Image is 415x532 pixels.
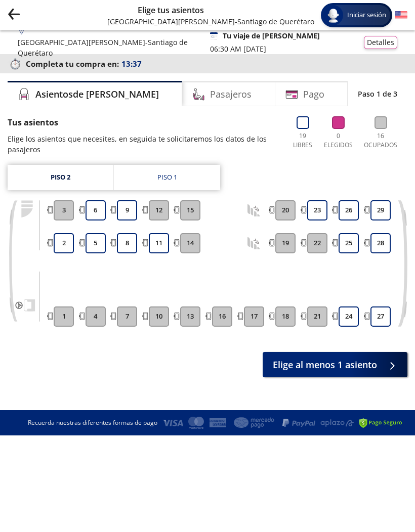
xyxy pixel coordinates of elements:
button: 4 [86,306,106,327]
button: 5 [86,233,106,253]
button: 12 [149,200,169,220]
button: Detalles [364,36,397,49]
p: [GEOGRAPHIC_DATA][PERSON_NAME] - Santiago de Querétaro [107,16,234,27]
button: 11 [149,233,169,253]
button: back [8,8,20,23]
p: 06:30 AM [DATE] [210,43,266,54]
button: 16 [212,306,232,327]
button: 1 [54,306,74,327]
p: Tus asientos [8,116,280,128]
button: 13 [180,306,200,327]
p: Tu viaje de [PERSON_NAME] [223,30,320,41]
button: 24 [339,306,359,327]
p: 19 Libres [290,131,315,150]
button: 7 [117,306,137,327]
button: 23 [307,200,327,220]
h4: Pasajeros [210,87,252,101]
button: 19 [275,233,296,253]
a: Piso 1 [114,165,220,190]
h4: Pago [303,87,324,101]
a: Piso 2 [8,165,113,190]
span: 13:37 [121,58,142,70]
button: 18 [275,306,296,327]
button: 9 [117,200,137,220]
button: 15 [180,200,200,220]
button: 25 [339,233,359,253]
button: 6 [86,200,106,220]
button: 2 [54,233,74,253]
span: Iniciar sesión [343,10,390,20]
button: 22 [307,233,327,253]
p: Elige los asientos que necesites, en seguida te solicitaremos los datos de los pasajeros [8,134,280,155]
p: [GEOGRAPHIC_DATA][PERSON_NAME] - Santiago de Querétaro [18,37,200,58]
p: 0 Elegidos [323,131,354,150]
span: Elige al menos 1 asiento [273,358,377,372]
p: 16 Ocupados [361,131,400,150]
button: Elige al menos 1 asiento [263,352,407,377]
div: Piso 1 [157,172,177,183]
p: Completa tu compra en : [8,57,407,71]
button: 17 [244,306,264,327]
button: 26 [339,200,359,220]
p: Recuerda nuestras diferentes formas de pago [28,418,157,427]
button: 8 [117,233,137,253]
button: 10 [149,306,169,327]
button: 20 [275,200,296,220]
h4: Asientos de [PERSON_NAME] [35,87,159,101]
button: 29 [370,200,391,220]
button: 14 [180,233,200,253]
button: 3 [54,200,74,220]
p: Paso 1 de 3 [358,88,397,99]
p: Elige tus asientos [107,4,234,16]
button: 21 [307,306,327,327]
button: 27 [370,306,391,327]
button: English [395,9,407,22]
button: 28 [370,233,391,253]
